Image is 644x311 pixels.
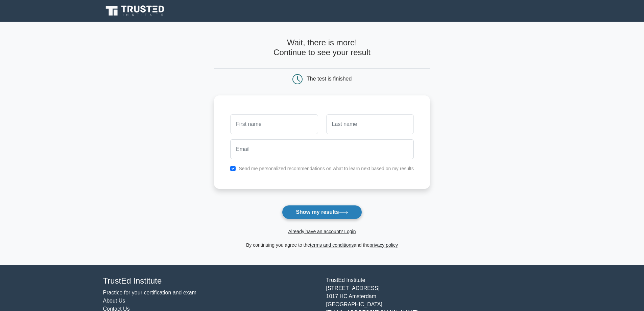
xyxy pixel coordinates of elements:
[230,114,318,134] input: First name
[230,139,414,159] input: Email
[369,242,398,248] a: privacy policy
[103,298,125,304] a: About Us
[307,76,352,82] div: The test is finished
[103,290,197,295] a: Practice for your certification and exam
[210,241,434,249] div: By continuing you agree to the and the
[282,205,362,219] button: Show my results
[239,166,414,171] label: Send me personalized recommendations on what to learn next based on my results
[310,242,354,248] a: terms and conditions
[214,38,430,58] h4: Wait, there is more! Continue to see your result
[103,276,318,286] h4: TrustEd Institute
[326,114,414,134] input: Last name
[288,229,356,234] a: Already have an account? Login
